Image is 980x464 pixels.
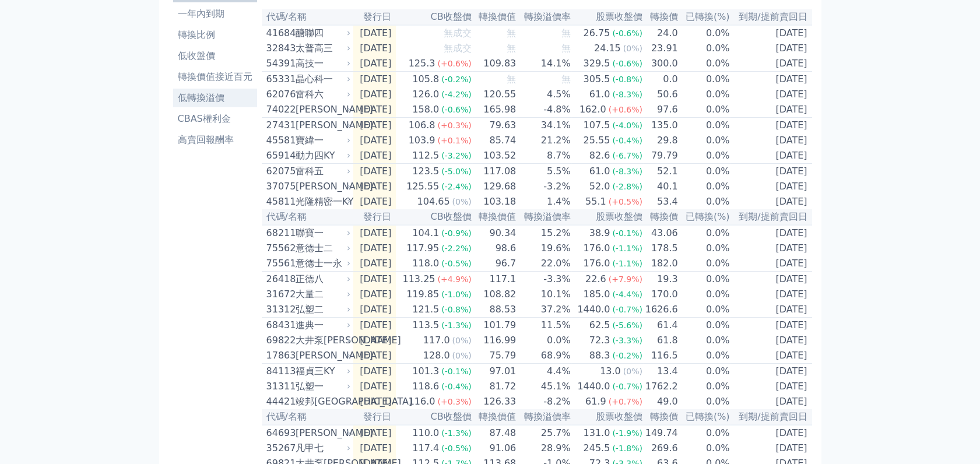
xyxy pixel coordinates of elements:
[612,29,642,38] span: (-0.6%)
[353,348,396,364] td: [DATE]
[353,379,396,394] td: [DATE]
[730,272,812,287] td: [DATE]
[262,9,353,25] th: 代碼/名稱
[266,149,293,163] div: 65914
[353,25,396,41] td: [DATE]
[353,272,396,287] td: [DATE]
[353,41,396,56] td: [DATE]
[643,333,679,348] td: 61.8
[517,209,571,225] th: 轉換溢價率
[517,256,571,272] td: 22.0%
[587,87,613,101] div: 61.0
[517,364,571,379] td: 4.4%
[472,256,517,272] td: 96.7
[421,349,452,363] div: 128.0
[437,275,471,284] span: (+4.9%)
[643,25,679,41] td: 24.0
[472,133,517,148] td: 85.74
[472,302,517,318] td: 88.53
[643,118,679,133] td: 135.0
[472,209,517,225] th: 轉換價值
[609,197,642,206] span: (+0.5%)
[612,75,642,84] span: (-0.8%)
[353,209,396,225] th: 發行日
[587,164,613,178] div: 61.0
[410,72,441,86] div: 105.8
[406,118,438,132] div: 106.8
[730,87,812,102] td: [DATE]
[296,226,349,240] div: 聯寶一
[296,57,349,71] div: 高技一
[679,41,730,56] td: 0.0%
[643,164,679,180] td: 52.1
[173,133,257,147] li: 高賣回報酬率
[583,272,609,286] div: 22.6
[643,318,679,333] td: 61.4
[612,90,642,99] span: (-8.3%)
[612,305,642,314] span: (-0.7%)
[517,287,571,302] td: 10.1%
[581,118,613,132] div: 107.5
[437,59,471,68] span: (+0.6%)
[400,272,437,286] div: 113.25
[472,272,517,287] td: 117.1
[404,287,441,301] div: 119.85
[472,148,517,164] td: 103.52
[173,47,257,65] a: 低收盤價
[517,241,571,256] td: 19.6%
[437,121,471,130] span: (+0.3%)
[587,180,613,194] div: 52.0
[296,133,349,147] div: 寶緯一
[406,57,438,71] div: 125.3
[643,302,679,318] td: 1626.6
[643,87,679,102] td: 50.6
[643,133,679,148] td: 29.8
[353,225,396,241] td: [DATE]
[472,241,517,256] td: 98.6
[679,364,730,379] td: 0.0%
[353,72,396,87] td: [DATE]
[353,318,396,333] td: [DATE]
[730,9,812,25] th: 到期/提前賣回日
[679,118,730,133] td: 0.0%
[353,256,396,272] td: [DATE]
[730,179,812,194] td: [DATE]
[266,349,293,363] div: 17863
[561,43,571,54] span: 無
[612,290,642,299] span: (-4.4%)
[173,28,257,42] li: 轉換比例
[406,133,438,147] div: 103.9
[353,179,396,194] td: [DATE]
[643,41,679,56] td: 23.91
[679,241,730,256] td: 0.0%
[643,102,679,118] td: 97.6
[571,9,643,25] th: 股票收盤價
[441,75,472,84] span: (-0.2%)
[581,72,613,86] div: 305.5
[452,351,472,360] span: (0%)
[730,25,812,41] td: [DATE]
[472,9,517,25] th: 轉換價值
[410,164,441,178] div: 123.5
[679,348,730,364] td: 0.0%
[730,56,812,72] td: [DATE]
[561,27,571,38] span: 無
[296,72,349,86] div: 晶心科一
[404,241,441,255] div: 117.95
[581,241,613,255] div: 176.0
[730,194,812,209] td: [DATE]
[623,44,642,53] span: (0%)
[612,244,642,253] span: (-1.1%)
[173,89,257,107] a: 低轉換溢價
[643,72,679,87] td: 0.0
[173,91,257,105] li: 低轉換溢價
[296,41,349,55] div: 太普高三
[452,336,472,345] span: (0%)
[173,26,257,44] a: 轉換比例
[296,118,349,132] div: [PERSON_NAME]
[507,43,516,54] span: 無
[730,118,812,133] td: [DATE]
[296,333,349,347] div: 大井泵[PERSON_NAME]
[730,209,812,225] th: 到期/提前賣回日
[410,149,441,163] div: 112.5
